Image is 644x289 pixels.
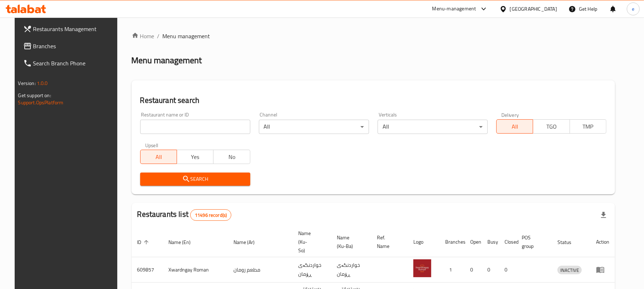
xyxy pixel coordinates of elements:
[510,5,557,13] div: [GEOGRAPHIC_DATA]
[440,227,465,257] th: Branches
[37,79,48,88] span: 1.0.0
[137,238,151,246] span: ID
[259,120,369,134] div: All
[137,209,232,221] h2: Restaurants list
[533,119,570,134] button: TGO
[590,227,615,257] th: Action
[140,173,250,186] button: Search
[573,121,604,132] span: TMP
[191,212,231,219] span: 11496 record(s)
[146,175,245,184] span: Search
[632,5,634,13] span: e
[331,257,372,283] td: خواردنگەی ڕۆمان
[132,55,202,66] h2: Menu management
[163,257,228,283] td: Xwardngay Roman
[440,257,465,283] td: 1
[163,32,210,40] span: Menu management
[570,119,606,134] button: TMP
[157,32,160,40] li: /
[465,227,482,257] th: Open
[18,20,122,38] a: Restaurants Management
[337,233,363,250] span: Name (Ku-Ba)
[408,227,440,257] th: Logo
[140,95,606,106] h2: Restaurant search
[18,55,122,72] a: Search Branch Phone
[595,206,612,224] div: Export file
[18,98,64,107] a: Support.OpsPlatform
[500,121,530,132] span: All
[499,257,516,283] td: 0
[378,120,488,134] div: All
[18,38,122,55] a: Branches
[140,120,250,134] input: Search for restaurant name or ID..
[482,227,499,257] th: Busy
[190,209,231,221] div: Total records count
[33,42,117,50] span: Branches
[298,229,323,255] span: Name (Ku-So)
[522,233,543,250] span: POS group
[145,143,158,148] label: Upsell
[228,257,292,283] td: مطعم رومان
[557,266,582,274] div: INACTIVE
[169,238,200,246] span: Name (En)
[233,238,264,246] span: Name (Ar)
[216,152,247,162] span: No
[177,150,213,164] button: Yes
[140,150,177,164] button: All
[18,79,36,88] span: Version:
[536,121,567,132] span: TGO
[292,257,331,283] td: خواردنگەی ڕۆمان
[496,119,533,134] button: All
[18,91,51,100] span: Get support on:
[432,5,476,13] div: Menu-management
[465,257,482,283] td: 0
[557,238,581,246] span: Status
[499,227,516,257] th: Closed
[132,32,154,40] a: Home
[213,150,250,164] button: No
[132,257,163,283] td: 609857
[143,152,174,162] span: All
[596,265,609,274] div: Menu
[482,257,499,283] td: 0
[413,259,431,277] img: Xwardngay Roman
[132,32,615,40] nav: breadcrumb
[557,266,582,274] span: INACTIVE
[33,25,117,33] span: Restaurants Management
[501,112,519,117] label: Delivery
[33,59,117,68] span: Search Branch Phone
[377,233,399,250] span: Ref. Name
[180,152,211,162] span: Yes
